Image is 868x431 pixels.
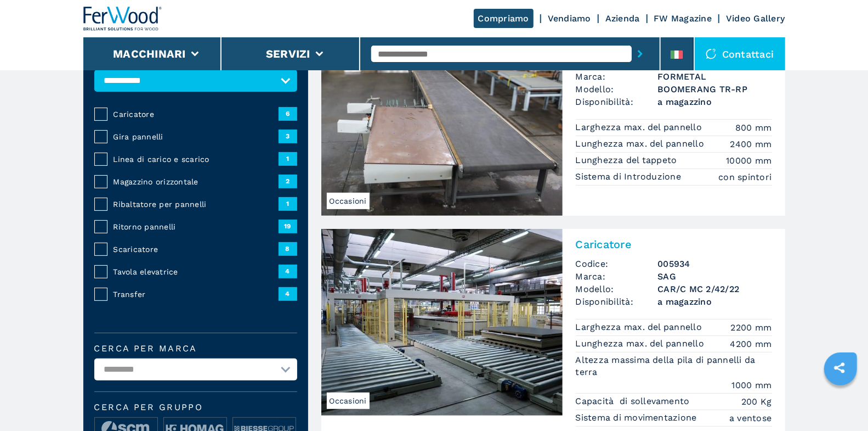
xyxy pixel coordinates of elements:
span: a magazzino [658,295,772,308]
h3: 005934 [658,258,772,270]
span: 1 [279,197,297,210]
h3: SAG [658,270,772,283]
p: Altezza massima della pila di pannelli da terra [576,354,772,379]
em: 800 mm [735,121,772,134]
span: 2 [279,175,297,188]
p: Larghezza max. del pannello [576,321,705,333]
em: 10000 mm [727,154,772,167]
span: Disponibilità: [576,295,658,308]
img: Contattaci [706,48,717,59]
span: Magazzino orizzontale [114,176,279,187]
h2: Caricatore [576,238,772,251]
img: Ritorno pannelli FORMETAL BOOMERANG TR-RP [321,29,563,216]
p: Sistema di movimentazione [576,412,700,424]
span: Scaricatore [114,244,279,255]
a: Ritorno pannelli FORMETAL BOOMERANG TR-RPOccasioniRitorno pannelliCodice:005916Marca:FORMETALMode... [321,29,785,216]
h3: BOOMERANG TR-RP [658,83,772,96]
p: Lunghezza max. del pannello [576,138,707,150]
span: 4 [279,287,297,300]
span: 8 [279,242,297,255]
button: Macchinari [113,47,186,60]
span: 6 [279,107,297,120]
a: Video Gallery [726,13,785,24]
p: Sistema di Introduzione [576,171,684,183]
span: Marca: [576,70,658,83]
div: Contattaci [695,37,785,70]
span: 4 [279,265,297,278]
a: sharethis [826,354,853,382]
h3: CAR/C MC 2/42/22 [658,283,772,295]
a: FW Magazine [654,13,712,24]
span: 1 [279,152,297,165]
span: Caricatore [114,109,279,120]
iframe: Chat [821,382,860,423]
span: Ritorno pannelli [114,221,279,232]
em: 2400 mm [730,138,772,150]
p: Lunghezza max. del pannello [576,338,707,350]
p: Larghezza max. del pannello [576,121,705,133]
span: Linea di carico e scarico [114,154,279,165]
span: Disponibilità: [576,96,658,108]
span: Cerca per Gruppo [94,403,297,412]
em: 200 Kg [741,395,772,408]
p: Lunghezza del tappeto [576,154,680,166]
span: Occasioni [327,393,370,409]
em: 2200 mm [731,321,772,334]
em: a ventose [729,412,771,424]
span: Occasioni [327,193,370,209]
img: Ferwood [83,7,162,31]
span: 19 [279,220,297,233]
span: Marca: [576,270,658,283]
button: Servizi [266,47,310,60]
em: con spintori [719,171,772,183]
a: Compriamo [474,9,534,28]
span: 3 [279,130,297,143]
h3: FORMETAL [658,70,772,83]
span: Transfer [114,289,279,300]
em: 4200 mm [730,338,772,350]
span: Modello: [576,83,658,96]
span: Ribaltatore per pannelli [114,199,279,210]
span: Codice: [576,258,658,270]
span: Tavola elevatrice [114,266,279,277]
button: submit-button [632,41,649,66]
span: Gira pannelli [114,131,279,142]
img: Caricatore SAG CAR/C MC 2/42/22 [321,229,563,416]
a: Azienda [605,13,640,24]
a: Vendiamo [548,13,591,24]
label: Cerca per marca [94,344,297,353]
em: 1000 mm [732,379,772,391]
span: a magazzino [658,96,772,108]
span: Modello: [576,283,658,295]
p: Capacità di sollevamento [576,395,693,407]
